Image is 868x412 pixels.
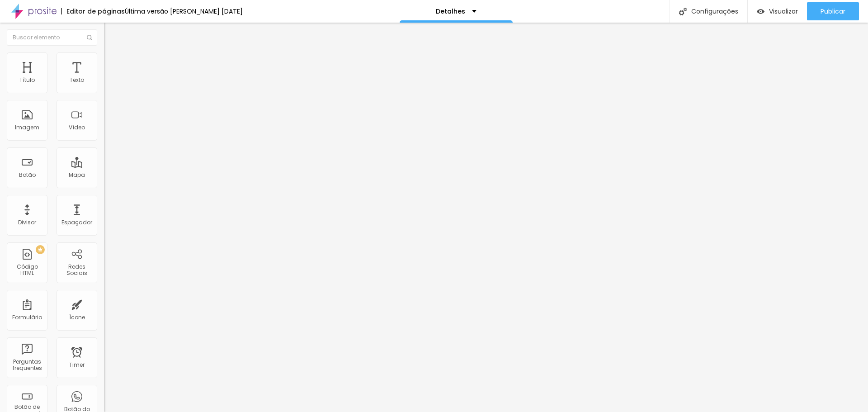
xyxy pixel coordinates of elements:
input: Buscar elemento [7,29,97,46]
iframe: Editor [104,23,868,412]
span: Visualizar [769,8,798,15]
div: Perguntas frequentes [9,359,45,372]
div: Título [19,77,35,83]
div: Mapa [69,172,85,178]
div: Redes Sociais [59,264,94,277]
span: Publicar [821,8,845,15]
div: Botão [19,172,36,178]
div: Vídeo [69,124,85,131]
div: Espaçador [61,219,92,226]
div: Ícone [69,314,85,321]
div: Divisor [18,219,36,226]
button: Publicar [807,2,859,20]
img: Icone [87,35,92,40]
p: Detalhes [436,8,465,14]
img: Icone [679,8,687,15]
div: Código HTML [9,264,45,277]
button: Visualizar [748,2,807,20]
div: Imagem [15,124,39,131]
div: Texto [70,77,84,83]
img: view-1.svg [757,8,764,15]
div: Timer [69,362,85,368]
div: Formulário [12,314,42,321]
div: Editor de páginas [61,8,125,14]
div: Última versão [PERSON_NAME] [DATE] [125,8,243,14]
